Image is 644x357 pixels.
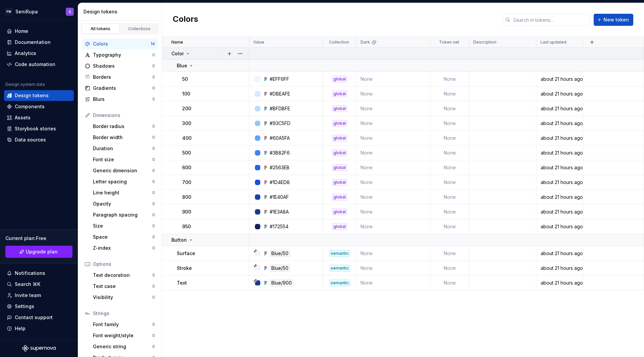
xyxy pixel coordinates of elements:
[357,276,430,290] td: None
[430,190,469,204] td: None
[90,281,158,292] a: Text case0
[84,8,159,15] div: Design tokens
[357,175,430,190] td: None
[270,223,288,230] div: #172554
[361,40,370,45] p: Dark
[90,319,158,330] a: Font family0
[537,179,583,186] div: about 21 hours ago
[93,283,152,290] div: Text case
[332,135,347,141] div: global
[90,341,158,352] a: Generic string0
[15,8,38,15] div: SeniRupa
[182,179,191,186] p: 700
[93,223,152,229] div: Size
[15,314,53,321] div: Contact support
[357,219,430,234] td: None
[93,321,152,328] div: Font family
[82,94,158,105] a: Blurs0
[430,246,469,261] td: None
[15,292,41,299] div: Invite team
[537,223,583,230] div: about 21 hours ago
[90,292,158,303] a: Visibility0
[430,145,469,160] td: None
[152,201,155,206] div: 0
[152,234,155,240] div: 0
[93,245,152,251] div: Z-index
[26,248,58,255] span: Upgrade plan
[15,114,31,121] div: Assets
[182,194,191,200] p: 800
[270,209,289,215] div: #1E3A8A
[182,91,190,97] p: 100
[4,48,74,59] a: Analytics
[329,40,349,45] p: Collection
[93,41,151,47] div: Colors
[152,333,155,338] div: 0
[430,204,469,219] td: None
[152,284,155,289] div: 0
[270,179,290,186] div: #1D4ED8
[90,270,158,281] a: Text decoration0
[357,116,430,131] td: None
[4,90,74,101] a: Design tokens
[357,72,430,86] td: None
[90,330,158,341] a: Font weight/style0
[93,85,152,92] div: Gradients
[430,72,469,86] td: None
[357,131,430,145] td: None
[430,101,469,116] td: None
[93,200,152,207] div: Opacity
[93,52,152,58] div: Typography
[93,212,152,218] div: Paragraph spacing
[15,39,51,46] div: Documentation
[4,323,74,334] button: Help
[90,176,158,187] a: Letter spacing0
[4,290,74,301] a: Invite team
[5,8,13,16] div: PW
[82,50,158,60] a: Typography0
[537,164,583,171] div: about 21 hours ago
[152,157,155,162] div: 0
[332,120,347,127] div: global
[270,150,290,156] div: #3B82F6
[332,91,347,97] div: global
[537,105,583,112] div: about 21 hours ago
[93,261,155,267] div: Options
[270,279,293,287] div: Blue/900
[90,243,158,253] a: Z-index0
[93,310,155,317] div: Strings
[329,250,350,257] div: semantic
[4,37,74,48] a: Documentation
[270,250,290,257] div: Blue/50
[82,61,158,71] a: Shadows0
[430,131,469,145] td: None
[537,209,583,215] div: about 21 hours ago
[473,40,496,45] p: Description
[22,345,56,352] svg: Supernova Logo
[182,209,191,215] p: 900
[152,135,155,140] div: 0
[90,187,158,198] a: Line height0
[93,145,152,152] div: Duration
[5,246,72,258] a: Upgrade plan
[84,26,117,32] div: All tokens
[430,261,469,276] td: None
[4,112,74,123] a: Assets
[4,279,74,290] button: Search ⌘K
[1,4,76,19] button: PWSeniRupaS
[537,91,583,97] div: about 21 hours ago
[270,194,289,200] div: #1E40AF
[93,96,152,103] div: Blurs
[430,116,469,131] td: None
[537,76,583,82] div: about 21 hours ago
[332,223,347,230] div: global
[253,40,264,45] p: Value
[357,101,430,116] td: None
[152,146,155,151] div: 0
[82,72,158,82] a: Borders0
[152,245,155,251] div: 0
[430,175,469,190] td: None
[93,234,152,240] div: Space
[537,250,583,257] div: about 21 hours ago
